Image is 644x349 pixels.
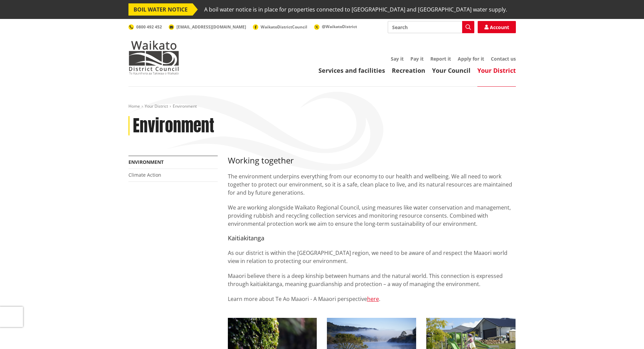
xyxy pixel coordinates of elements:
[173,103,197,109] span: Environment
[388,21,474,33] input: Search input
[145,103,168,109] a: Your District
[176,24,246,30] span: [EMAIL_ADDRESS][DOMAIN_NAME]
[432,66,471,74] a: Your Council
[128,41,179,74] img: Waikato District Council - Te Kaunihera aa Takiwaa o Waikato
[228,203,516,228] p: We are working alongside Waikato Regional Council, using measures like water conservation and man...
[410,56,424,62] a: Pay it
[204,3,507,16] span: A boil water notice is in place for properties connected to [GEOGRAPHIC_DATA] and [GEOGRAPHIC_DAT...
[491,56,516,62] a: Contact us
[133,116,214,136] h1: Environment
[228,249,516,265] p: As our district is within the [GEOGRAPHIC_DATA] region, we need to be aware of and respect the Ma...
[136,24,162,30] span: 0800 492 452
[228,172,516,197] p: The environment underpins everything from our economy to our health and wellbeing. We all need to...
[128,24,162,30] a: 0800 492 452
[128,172,161,178] a: Climate Action
[322,24,357,29] span: @WaikatoDistrict
[379,295,380,303] span: .
[430,56,451,62] a: Report it
[392,66,425,74] a: Recreation
[261,24,307,30] span: WaikatoDistrictCouncil
[128,104,516,109] nav: breadcrumb
[128,3,193,16] span: BOIL WATER NOTICE
[314,24,357,29] a: @WaikatoDistrict
[169,24,246,30] a: [EMAIL_ADDRESS][DOMAIN_NAME]
[318,66,385,74] a: Services and facilities
[458,56,484,62] a: Apply for it
[367,295,379,303] a: here
[228,234,264,242] span: Kaitiakitanga
[228,272,516,288] p: Maaori believe there is a deep kinship between humans and the natural world. This connection is e...
[228,156,516,311] div: Learn more about Te Ao Maaori - A Maaori perspective
[228,156,516,166] h3: Working together
[128,103,140,109] a: Home
[253,24,307,30] a: WaikatoDistrictCouncil
[477,66,516,74] a: Your District
[128,159,164,165] a: Environment
[478,21,516,33] a: Account
[391,56,404,62] a: Say it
